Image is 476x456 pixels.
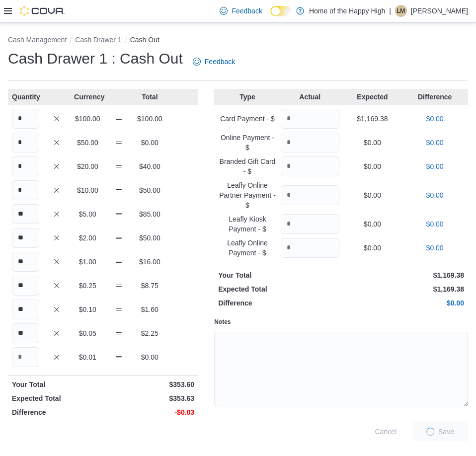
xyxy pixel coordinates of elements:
input: Quantity [12,156,39,176]
p: $85.00 [136,209,163,219]
p: $16.00 [136,257,163,267]
p: $0.00 [405,190,464,200]
p: $100.00 [74,114,101,124]
span: Dark Mode [270,16,271,17]
p: $0.00 [405,114,464,124]
input: Quantity [281,109,339,129]
p: Your Total [12,380,101,389]
p: $50.00 [74,138,101,148]
p: Branded Gift Card - $ [218,156,277,176]
p: $0.00 [405,219,464,229]
input: Quantity [12,109,39,129]
p: $50.00 [136,185,163,195]
button: Cash Drawer 1 [75,36,121,44]
p: $0.00 [405,138,464,148]
p: $20.00 [74,161,101,171]
input: Quantity [281,156,339,176]
span: Feedback [205,57,235,67]
input: Quantity [12,133,39,152]
p: [PERSON_NAME] [411,5,468,17]
p: $8.75 [136,281,163,291]
p: Your Total [218,270,339,280]
a: Feedback [189,52,239,72]
span: LM [397,5,405,17]
p: $353.60 [105,380,195,389]
p: $1,169.38 [343,284,464,294]
p: | [389,5,391,17]
button: Cash Out [130,36,159,44]
button: Cash Management [8,36,67,44]
p: Difference [218,298,339,308]
p: $100.00 [136,114,163,124]
span: Cancel [375,427,397,437]
p: Expected Total [12,393,101,403]
input: Quantity [12,323,39,343]
input: Quantity [281,133,339,152]
p: $0.00 [343,161,402,171]
p: $40.00 [136,161,163,171]
p: Quantity [12,92,39,102]
a: Feedback [216,1,266,21]
p: Currency [74,92,101,102]
p: $0.00 [343,138,402,148]
p: $50.00 [136,233,163,243]
span: Feedback [232,6,262,16]
p: $0.00 [343,298,464,308]
p: $0.00 [343,190,402,200]
p: Actual [281,92,339,102]
button: LoadingSave [412,422,468,442]
p: $0.10 [74,304,101,314]
p: Expected Total [218,284,339,294]
p: $353.63 [105,393,195,403]
span: Loading [426,428,434,436]
input: Dark Mode [270,6,291,16]
input: Quantity [12,300,39,319]
p: Leafly Online Payment - $ [218,238,277,258]
p: Type [218,92,277,102]
input: Quantity [12,276,39,296]
p: Online Payment - $ [218,133,277,152]
p: Card Payment - $ [218,114,277,124]
p: Home of the Happy High [309,5,385,17]
p: $1,169.38 [343,270,464,280]
p: $10.00 [74,185,101,195]
button: Cancel [371,422,400,442]
input: Quantity [281,238,339,258]
p: $0.25 [74,281,101,291]
input: Quantity [281,214,339,234]
p: $0.05 [74,328,101,338]
span: Save [438,427,454,437]
p: -$0.03 [105,407,195,417]
input: Quantity [281,185,339,205]
p: $2.25 [136,328,163,338]
p: $0.00 [136,138,163,148]
p: $0.00 [405,243,464,253]
p: $1.00 [74,257,101,267]
p: $0.00 [343,219,402,229]
p: Leafly Online Partner Payment - $ [218,180,277,210]
input: Quantity [12,228,39,248]
img: Cova [20,6,65,16]
nav: An example of EuiBreadcrumbs [8,35,468,47]
p: $1.60 [136,304,163,314]
p: $1,169.38 [343,114,402,124]
p: Expected [343,92,402,102]
input: Quantity [12,347,39,367]
input: Quantity [12,252,39,272]
label: Notes [214,318,231,326]
p: $0.00 [405,161,464,171]
p: $0.00 [136,352,163,362]
p: Difference [12,407,101,417]
p: Leafly Kiosk Payment - $ [218,214,277,234]
h1: Cash Drawer 1 : Cash Out [8,49,183,69]
p: $5.00 [74,209,101,219]
input: Quantity [12,180,39,200]
input: Quantity [12,204,39,224]
p: Total [136,92,163,102]
p: Difference [405,92,464,102]
p: $0.00 [343,243,402,253]
div: Logan McLaughlin [395,5,407,17]
p: $0.01 [74,352,101,362]
p: $2.00 [74,233,101,243]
